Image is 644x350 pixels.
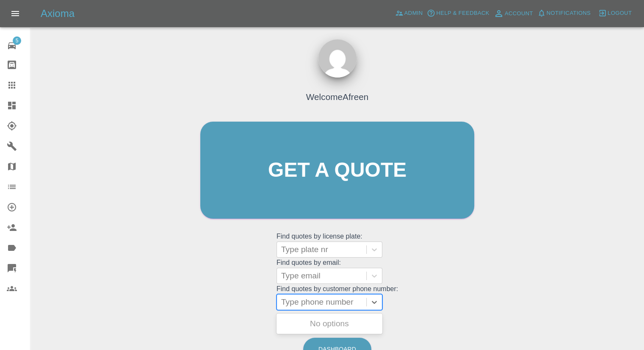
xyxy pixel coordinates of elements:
[200,122,474,219] a: Get a quote
[492,7,535,20] a: Account
[596,7,634,20] button: Logout
[276,285,398,310] grid: Find quotes by customer phone number:
[535,7,593,20] button: Notifications
[5,3,25,24] button: Open drawer
[13,36,21,45] span: 5
[41,7,75,20] h5: Axioma
[306,90,369,103] h4: Welcome Afreen
[436,8,489,18] span: Help & Feedback
[425,7,491,20] button: Help & Feedback
[276,259,398,284] grid: Find quotes by email:
[318,39,357,78] img: ...
[404,8,423,18] span: Admin
[276,233,398,258] grid: Find quotes by license plate:
[393,7,425,20] a: Admin
[505,9,533,19] span: Account
[608,8,632,18] span: Logout
[547,8,591,18] span: Notifications
[276,315,382,332] div: No options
